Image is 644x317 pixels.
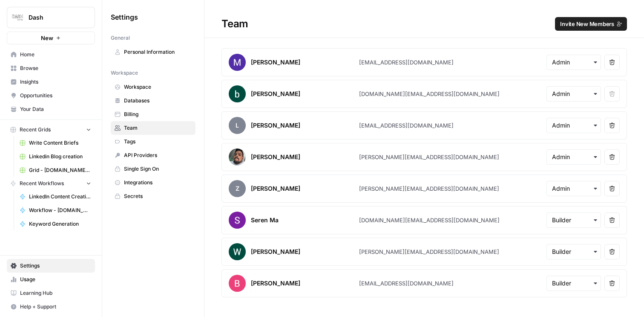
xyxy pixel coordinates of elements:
[229,85,246,102] img: avatar
[359,121,454,130] div: [EMAIL_ADDRESS][DOMAIN_NAME]
[20,92,91,99] span: Opportunities
[7,102,95,116] a: Your Data
[7,61,95,75] a: Browse
[16,204,95,217] a: Workflow - [DOMAIN_NAME] Blog
[251,121,300,130] div: [PERSON_NAME]
[124,48,192,56] span: Personal Information
[20,276,91,283] span: Usage
[359,184,499,193] div: [PERSON_NAME][EMAIL_ADDRESS][DOMAIN_NAME]
[111,189,195,203] a: Secrets
[111,80,195,94] a: Workspace
[7,89,95,102] a: Opportunities
[20,51,91,58] span: Home
[16,150,95,163] a: Linkedin Blog creation
[555,17,627,31] button: Invite New Members
[124,151,192,159] span: API Providers
[552,58,595,67] input: Admin
[7,300,95,314] button: Help + Support
[111,45,195,59] a: Personal Information
[552,153,595,161] input: Admin
[229,180,246,197] span: Z
[124,124,192,132] span: Team
[229,117,246,134] span: L
[124,138,192,145] span: Tags
[124,111,192,118] span: Billing
[204,17,644,31] div: Team
[7,259,95,273] a: Settings
[41,34,53,42] span: New
[251,216,279,224] div: Seren Ma
[111,94,195,108] a: Databases
[29,220,91,228] span: Keyword Generation
[7,123,95,136] button: Recent Grids
[111,135,195,148] a: Tags
[7,75,95,89] a: Insights
[124,192,192,200] span: Secrets
[111,108,195,121] a: Billing
[111,69,138,77] span: Workspace
[111,148,195,162] a: API Providers
[10,10,25,25] img: Dash Logo
[20,78,91,86] span: Insights
[359,58,454,67] div: [EMAIL_ADDRESS][DOMAIN_NAME]
[251,184,300,193] div: [PERSON_NAME]
[20,105,91,113] span: Your Data
[29,153,91,160] span: Linkedin Blog creation
[111,12,138,22] span: Settings
[359,153,499,161] div: [PERSON_NAME][EMAIL_ADDRESS][DOMAIN_NAME]
[552,121,595,130] input: Admin
[229,148,246,166] img: avatar
[7,286,95,300] a: Learning Hub
[552,184,595,193] input: Admin
[552,279,595,288] input: Builder
[16,217,95,231] a: Keyword Generation
[20,126,51,134] span: Recent Grids
[560,20,614,28] span: Invite New Members
[29,13,80,22] span: Dash
[20,289,91,297] span: Learning Hub
[359,279,454,288] div: [EMAIL_ADDRESS][DOMAIN_NAME]
[20,64,91,72] span: Browse
[29,206,91,214] span: Workflow - [DOMAIN_NAME] Blog
[251,279,300,288] div: [PERSON_NAME]
[29,193,91,201] span: LinkedIn Content Creation
[124,97,192,105] span: Databases
[229,212,246,229] img: avatar
[16,163,95,177] a: Grid - [DOMAIN_NAME] Blog
[552,90,595,98] input: Admin
[251,153,300,161] div: [PERSON_NAME]
[7,177,95,190] button: Recent Workflows
[251,90,300,98] div: [PERSON_NAME]
[29,166,91,174] span: Grid - [DOMAIN_NAME] Blog
[359,90,500,98] div: [DOMAIN_NAME][EMAIL_ADDRESS][DOMAIN_NAME]
[251,58,300,67] div: [PERSON_NAME]
[7,273,95,286] a: Usage
[16,190,95,204] a: LinkedIn Content Creation
[111,176,195,189] a: Integrations
[111,121,195,135] a: Team
[124,179,192,186] span: Integrations
[16,136,95,150] a: Write Content Briefs
[359,216,500,224] div: [DOMAIN_NAME][EMAIL_ADDRESS][DOMAIN_NAME]
[229,54,246,71] img: avatar
[251,247,300,256] div: [PERSON_NAME]
[552,247,595,256] input: Builder
[552,216,595,224] input: Builder
[20,262,91,270] span: Settings
[20,303,91,311] span: Help + Support
[359,247,499,256] div: [PERSON_NAME][EMAIL_ADDRESS][DOMAIN_NAME]
[124,83,192,91] span: Workspace
[7,7,95,28] button: Workspace: Dash
[29,139,91,147] span: Write Content Briefs
[229,275,246,292] img: avatar
[111,34,130,42] span: General
[7,48,95,61] a: Home
[111,162,195,176] a: Single Sign On
[20,180,64,187] span: Recent Workflows
[229,243,246,260] img: avatar
[7,32,95,44] button: New
[124,165,192,173] span: Single Sign On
